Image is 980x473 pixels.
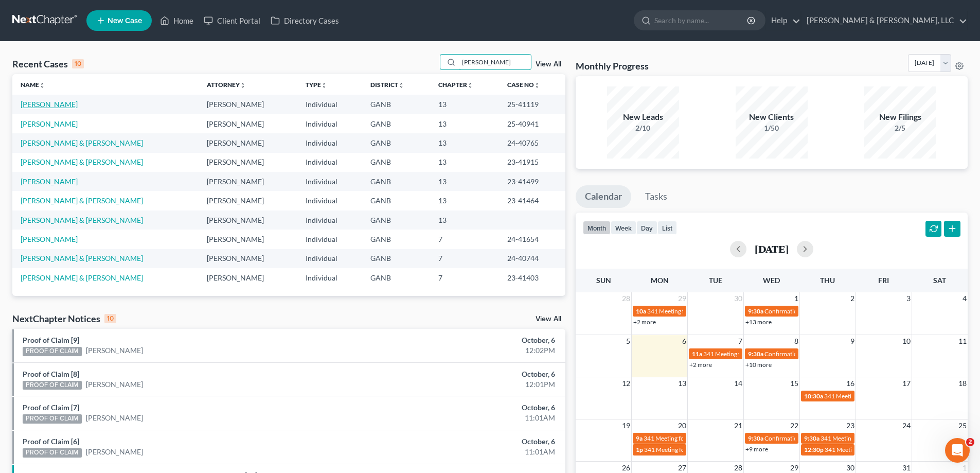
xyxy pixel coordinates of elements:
[689,361,712,369] a: +2 more
[398,82,404,89] i: unfold_more
[966,438,974,446] span: 2
[430,114,499,133] td: 13
[793,292,799,305] span: 1
[384,335,555,345] div: October, 6
[12,58,84,70] div: Recent Cases
[21,157,143,166] a: [PERSON_NAME] & [PERSON_NAME]
[745,361,772,369] a: +10 more
[23,448,82,458] div: PROOF OF CLAIM
[430,249,499,268] td: 7
[384,402,555,413] div: October, 6
[764,350,882,358] span: Confirmation Hearing for [PERSON_NAME]
[297,191,362,210] td: Individual
[297,268,362,287] td: Individual
[748,350,763,358] span: 9:30a
[384,369,555,379] div: October, 6
[155,11,199,30] a: Home
[362,230,430,249] td: GANB
[199,172,297,191] td: [PERSON_NAME]
[957,419,968,432] span: 25
[207,81,246,89] a: Attorneyunfold_more
[621,419,631,432] span: 19
[430,211,499,230] td: 13
[430,191,499,210] td: 13
[845,419,856,432] span: 23
[362,172,430,191] td: GANB
[733,419,743,432] span: 21
[21,138,143,147] a: [PERSON_NAME] & [PERSON_NAME]
[21,196,143,205] a: [PERSON_NAME] & [PERSON_NAME]
[576,185,631,208] a: Calendar
[801,11,967,30] a: [PERSON_NAME] & [PERSON_NAME], LLC
[736,111,808,123] div: New Clients
[703,350,796,358] span: 341 Meeting for [PERSON_NAME]
[864,123,936,133] div: 2/5
[297,249,362,268] td: Individual
[362,95,430,114] td: GANB
[804,434,819,442] span: 9:30a
[199,133,297,152] td: [PERSON_NAME]
[499,230,565,249] td: 24-41654
[824,392,917,400] span: 341 Meeting for [PERSON_NAME]
[370,81,404,89] a: Districtunfold_more
[901,419,912,432] span: 24
[199,191,297,210] td: [PERSON_NAME]
[297,133,362,152] td: Individual
[23,370,79,378] a: Proof of Claim [8]
[654,11,749,30] input: Search by name...
[534,82,540,89] i: unfold_more
[636,307,646,315] span: 10a
[499,95,565,114] td: 25-41119
[636,185,676,208] a: Tasks
[23,403,79,412] a: Proof of Claim [7]
[384,447,555,457] div: 11:01AM
[430,133,499,152] td: 13
[849,292,856,305] span: 2
[86,379,143,390] a: [PERSON_NAME]
[384,436,555,447] div: October, 6
[21,216,143,224] a: [PERSON_NAME] & [PERSON_NAME]
[499,133,565,152] td: 24-40765
[297,95,362,114] td: Individual
[199,268,297,287] td: [PERSON_NAME]
[677,419,687,432] span: 20
[499,114,565,133] td: 25-40941
[430,153,499,172] td: 13
[764,307,882,315] span: Confirmation Hearing for [PERSON_NAME]
[384,413,555,423] div: 11:01AM
[864,111,936,123] div: New Filings
[23,336,79,344] a: Proof of Claim [9]
[362,268,430,287] td: GANB
[576,60,649,72] h3: Monthly Progress
[499,172,565,191] td: 23-41499
[23,414,82,424] div: PROOF OF CLAIM
[23,381,82,390] div: PROOF OF CLAIM
[430,95,499,114] td: 13
[438,81,473,89] a: Chapterunfold_more
[583,221,611,235] button: month
[86,345,143,356] a: [PERSON_NAME]
[21,100,78,109] a: [PERSON_NAME]
[644,446,791,453] span: 341 Meeting for [PERSON_NAME] & [PERSON_NAME]
[709,276,722,285] span: Tue
[636,446,643,453] span: 1p
[499,249,565,268] td: 24-40744
[621,377,631,390] span: 12
[657,221,677,235] button: list
[199,249,297,268] td: [PERSON_NAME]
[633,318,656,326] a: +2 more
[459,55,531,69] input: Search by name...
[507,81,540,89] a: Case Nounfold_more
[430,230,499,249] td: 7
[789,377,799,390] span: 15
[766,11,800,30] a: Help
[901,335,912,347] span: 10
[957,335,968,347] span: 11
[821,434,913,442] span: 341 Meeting for [PERSON_NAME]
[384,379,555,390] div: 12:01PM
[745,445,768,453] a: +9 more
[901,377,912,390] span: 17
[297,153,362,172] td: Individual
[499,153,565,172] td: 23-41915
[104,314,116,323] div: 10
